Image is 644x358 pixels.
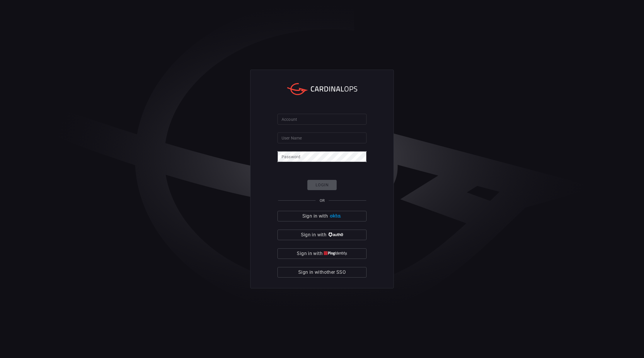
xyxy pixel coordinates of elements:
[324,251,347,256] img: quu4iresuhQAAAABJRU5ErkJggg==
[277,248,367,259] button: Sign in with
[301,231,326,239] span: Sign in with
[277,267,367,278] button: Sign in withother SSO
[328,233,343,237] img: vP8Hhh4KuCH8AavWKdZY7RZgAAAAASUVORK5CYII=
[298,268,346,276] span: Sign in with other SSO
[320,198,325,203] span: OR
[297,249,322,258] span: Sign in with
[277,230,367,240] button: Sign in with
[277,114,367,125] input: Type your account
[277,132,367,143] input: Type your user name
[277,211,367,221] button: Sign in with
[329,214,342,218] img: Ad5vKXme8s1CQAAAABJRU5ErkJggg==
[302,212,328,220] span: Sign in with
